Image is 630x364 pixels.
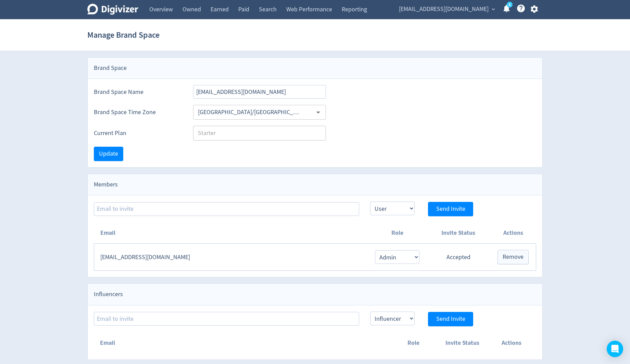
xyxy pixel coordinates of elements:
input: Email to invite [94,312,359,326]
button: Remove [497,250,529,264]
button: Send Invite [428,202,473,216]
td: [EMAIL_ADDRESS][DOMAIN_NAME] [94,244,368,271]
h1: Manage Brand Space [87,24,160,46]
span: Send Invite [436,206,465,212]
span: expand_more [490,6,496,12]
text: 5 [509,2,511,7]
button: Send Invite [428,312,473,326]
span: Update [99,151,118,157]
input: Email to invite [94,202,359,216]
div: Brand Space [88,58,542,79]
span: [EMAIL_ADDRESS][DOMAIN_NAME] [399,4,489,15]
button: Open [313,107,324,118]
span: Remove [503,254,524,260]
a: 5 [507,2,513,8]
div: Open Intercom Messenger [607,341,623,357]
label: Current Plan [94,129,182,137]
span: Send Invite [436,316,465,322]
td: Accepted [426,244,490,271]
label: Brand Space Time Zone [94,108,182,117]
input: Select Timezone [195,107,304,118]
input: Brand Space [193,85,326,99]
div: Influencers [88,284,542,305]
th: Invite Status [438,332,487,353]
div: Members [88,174,542,195]
button: [EMAIL_ADDRESS][DOMAIN_NAME] [396,4,497,15]
label: Brand Space Name [94,88,182,96]
button: Update [94,147,123,161]
th: Role [368,222,426,244]
th: Role [389,332,438,353]
th: Email [94,332,389,353]
th: Email [94,222,368,244]
th: Actions [487,332,536,353]
th: Actions [490,222,536,244]
th: Invite Status [426,222,490,244]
